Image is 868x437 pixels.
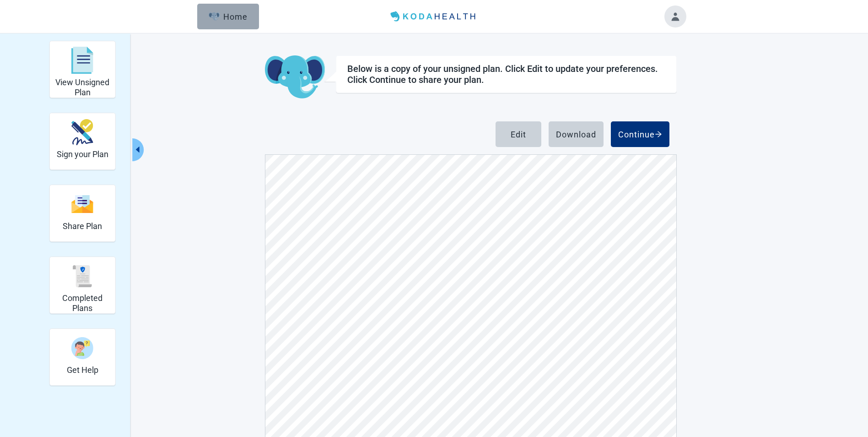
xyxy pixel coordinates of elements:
[197,4,259,29] button: ElephantHome
[209,12,248,21] div: Home
[49,328,116,386] div: Get Help
[556,130,596,139] div: Download
[49,185,116,242] div: Share Plan
[49,113,116,170] div: Sign your Plan
[49,41,116,98] div: View Unsigned Plan
[71,194,93,214] img: Share Plan
[511,130,526,139] div: Edit
[133,145,142,154] span: caret-left
[496,121,541,147] button: Edit
[67,365,98,375] h2: Get Help
[49,257,116,314] div: Completed Plans
[132,138,144,161] button: Collapse menu
[209,12,220,21] img: Elephant
[618,130,662,139] div: Continue
[54,293,112,313] h2: Completed Plans
[71,47,93,74] img: View Unsigned Plan
[57,149,108,159] h2: Sign your Plan
[347,63,665,85] div: Below is a copy of your unsigned plan. Click Edit to update your preferences. Click Continue to s...
[549,121,604,147] button: Download
[664,5,686,27] button: Toggle account menu
[71,337,93,359] img: Get Help
[54,77,112,97] h2: View Unsigned Plan
[71,265,93,287] img: Completed Plans
[71,119,93,145] img: Sign your Plan
[611,121,669,147] button: Continue arrow-right
[655,131,662,138] span: arrow-right
[387,9,481,24] img: Koda Health
[265,55,325,99] img: Koda Elephant
[63,221,102,231] h2: Share Plan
